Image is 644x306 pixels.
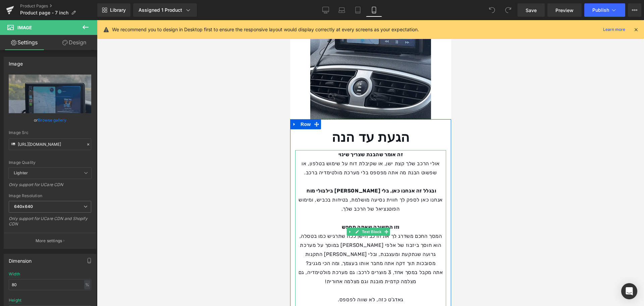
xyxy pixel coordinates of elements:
[9,130,91,135] div: Image Src
[334,3,350,17] a: Laptop
[9,182,91,192] div: Only support for UCare CDN
[20,3,97,9] a: Product Pages
[4,233,96,249] button: More settings
[350,3,366,17] a: Tablet
[17,25,32,30] span: Image
[501,3,515,17] button: Redo
[61,286,100,292] strong: הגיע הזמן לשינוי.
[584,3,625,17] button: Publish
[84,280,90,289] div: %
[9,216,91,231] div: Only support for UCare CDN and Shopify CDN
[9,57,23,67] div: Image
[547,3,582,17] a: Preview
[56,208,63,216] a: Expand / Collapse
[9,117,91,124] div: or
[50,35,99,50] a: Design
[5,212,156,248] p: המסך החכם משדרג לך את הרכב הישן ככה שתרגיש כמו בטסלה, הוא חוסך ביזבוז של אלפי [PERSON_NAME] במוסך...
[5,248,156,266] p: אתה מקבל במסך אחד, 3 מוצרים לרכב: גם מערכת מולטימדיה, גם מצלמה קדמית מובנת וגם מצלמה אחורית!
[366,3,382,17] a: Mobile
[139,7,192,13] div: Assigned 1 Product
[9,254,32,264] div: Dimension
[5,139,156,157] p: אולי הרכב שלך קצת ישן, או שקיבלת דוח על שימוש בטלפון, או שפשוט הבנת מה אתה מפספס בלי מערכת מולטימ...
[5,275,156,284] p: גאדג'ט כזה, לא שווה לפספס.
[97,3,130,17] a: New Library
[9,272,20,276] div: Width
[110,7,126,13] span: Library
[9,298,21,303] div: Height
[38,114,66,126] a: Browse gallery
[621,283,637,299] div: Open Intercom Messenger
[628,3,641,17] button: More
[16,168,146,174] strong: ובגלל זה אנחנו כאן, בלי [PERSON_NAME] בילבולי מוח
[5,175,156,193] p: אנחנו כאן לספק לך חווית נסיעה מושלמת, בטיחות בכביש, ומימוש הפוטנציאל של הרכב שלך.
[318,3,334,17] a: Desktop
[52,204,109,210] strong: וזו התשובה שאתה מחפש
[20,10,68,15] span: Product page - 7 inch
[9,193,91,198] div: Image Resolution
[485,3,499,17] button: Undo
[526,7,537,14] span: Save
[555,7,574,14] span: Preview
[9,99,22,109] span: Row
[42,110,119,124] strong: הגעת עד הנה
[48,131,113,137] strong: זה אומר שהבנת שצריך שינוי
[14,204,33,209] b: 640x640
[9,279,91,290] input: auto
[600,26,628,34] a: Learn more
[36,238,62,244] p: More settings
[14,170,28,175] b: Lighter
[70,208,93,216] span: Text Block
[112,26,419,33] p: We recommend you to design in Desktop first to ensure the responsive layout would display correct...
[9,160,91,165] div: Image Quality
[592,7,609,13] span: Publish
[9,138,91,150] input: Link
